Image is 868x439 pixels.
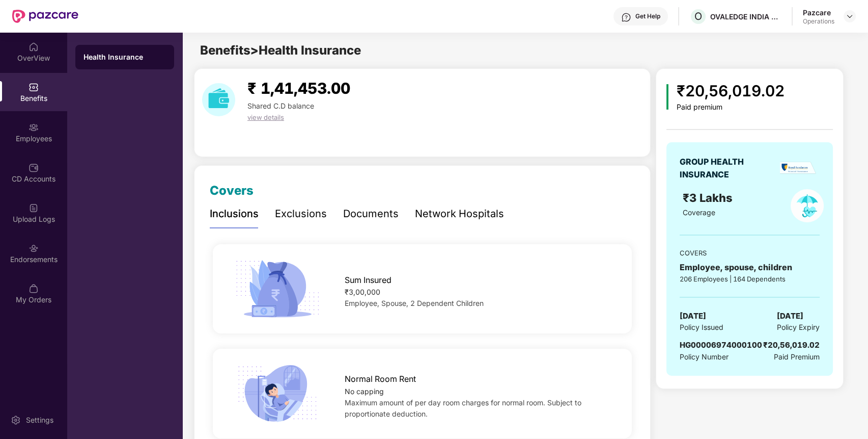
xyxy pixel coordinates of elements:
[774,351,820,363] span: Paid Premium
[680,156,769,181] div: GROUP HEALTH INSURANCE
[210,206,259,222] div: Inclusions
[247,101,314,110] span: Shared C.D balance
[202,83,235,116] img: download
[29,82,39,92] img: svg+xml;base64,PHN2ZyBpZD0iQmVuZWZpdHMiIHhtbG5zPSJodHRwOi8vd3d3LnczLm9yZy8yMDAwL3N2ZyIgd2lkdGg9Ij...
[345,373,416,385] span: Normal Room Rent
[29,243,39,253] img: svg+xml;base64,PHN2ZyBpZD0iRW5kb3JzZW1lbnRzIiB4bWxucz0iaHR0cDovL3d3dy53My5vcmcvMjAwMC9zdmciIHdpZH...
[683,191,736,204] span: ₹3 Lakhs
[777,310,803,322] span: [DATE]
[680,261,820,274] div: Employee, spouse, children
[791,189,824,222] img: policyIcon
[200,43,361,58] span: Benefits > Health Insurance
[666,84,669,110] img: icon
[29,163,39,173] img: svg+xml;base64,PHN2ZyBpZD0iQ0RfQWNjb3VudHMiIGRhdGEtbmFtZT0iQ0QgQWNjb3VudHMiIHhtbG5zPSJodHRwOi8vd3...
[677,79,785,103] div: ₹20,56,019.02
[763,339,820,351] div: ₹20,56,019.02
[29,203,39,213] img: svg+xml;base64,PHN2ZyBpZD0iVXBsb2FkX0xvZ3MiIGRhdGEtbmFtZT0iVXBsb2FkIExvZ3MiIHhtbG5zPSJodHRwOi8vd3...
[803,17,834,25] div: Operations
[694,10,702,22] span: O
[12,10,78,23] img: New Pazcare Logo
[247,79,350,97] span: ₹ 1,41,453.00
[680,248,820,258] div: COVERS
[345,287,613,298] div: ₹3,00,000
[415,206,504,222] div: Network Hospitals
[345,386,613,397] div: No capping
[247,113,284,121] span: view details
[803,8,834,17] div: Pazcare
[680,274,820,284] div: 206 Employees | 164 Dependents
[29,42,39,52] img: svg+xml;base64,PHN2ZyBpZD0iSG9tZSIgeG1sbnM9Imh0dHA6Ly93d3cudzMub3JnLzIwMDAvc3ZnIiB3aWR0aD0iMjAiIG...
[232,257,323,321] img: icon
[680,310,706,322] span: [DATE]
[635,12,660,20] div: Get Help
[275,206,327,222] div: Exclusions
[621,12,631,22] img: svg+xml;base64,PHN2ZyBpZD0iSGVscC0zMngzMiIgeG1sbnM9Imh0dHA6Ly93d3cudzMub3JnLzIwMDAvc3ZnIiB3aWR0aD...
[680,322,723,333] span: Policy Issued
[677,103,785,112] div: Paid premium
[777,322,820,333] span: Policy Expiry
[11,415,21,425] img: svg+xml;base64,PHN2ZyBpZD0iU2V0dGluZy0yMHgyMCIgeG1sbnM9Imh0dHA6Ly93d3cudzMub3JnLzIwMDAvc3ZnIiB3aW...
[29,122,39,133] img: svg+xml;base64,PHN2ZyBpZD0iRW1wbG95ZWVzIiB4bWxucz0iaHR0cDovL3d3dy53My5vcmcvMjAwMC9zdmciIHdpZHRoPS...
[232,361,323,425] img: icon
[680,352,729,361] span: Policy Number
[23,415,57,425] div: Settings
[680,340,762,350] span: HG00006974000100
[780,162,816,174] img: insurerLogo
[345,274,391,287] span: Sum Insured
[83,52,166,62] div: Health Insurance
[345,299,484,307] span: Employee, Spouse, 2 Dependent Children
[846,12,854,20] img: svg+xml;base64,PHN2ZyBpZD0iRHJvcGRvd24tMzJ4MzIiIHhtbG5zPSJodHRwOi8vd3d3LnczLm9yZy8yMDAwL3N2ZyIgd2...
[343,206,399,222] div: Documents
[683,208,715,217] span: Coverage
[210,183,254,198] span: Covers
[29,283,39,294] img: svg+xml;base64,PHN2ZyBpZD0iTXlfT3JkZXJzIiBkYXRhLW5hbWU9Ik15IE9yZGVycyIgeG1sbnM9Imh0dHA6Ly93d3cudz...
[345,398,581,418] span: Maximum amount of per day room charges for normal room. Subject to proportionate deduction.
[710,12,781,21] div: OVALEDGE INDIA PRIVATE LIMITED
